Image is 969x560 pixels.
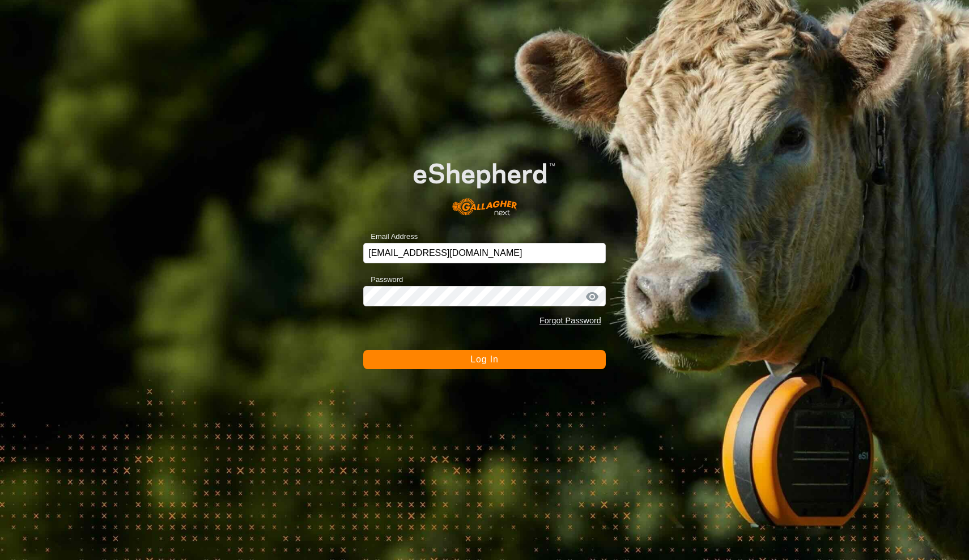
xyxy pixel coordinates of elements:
[539,316,601,325] a: Forgot Password
[470,354,498,364] span: Log In
[388,143,581,225] img: E-shepherd Logo
[363,350,606,369] button: Log In
[363,274,403,285] label: Password
[363,231,418,242] label: Email Address
[363,243,606,263] input: Email Address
